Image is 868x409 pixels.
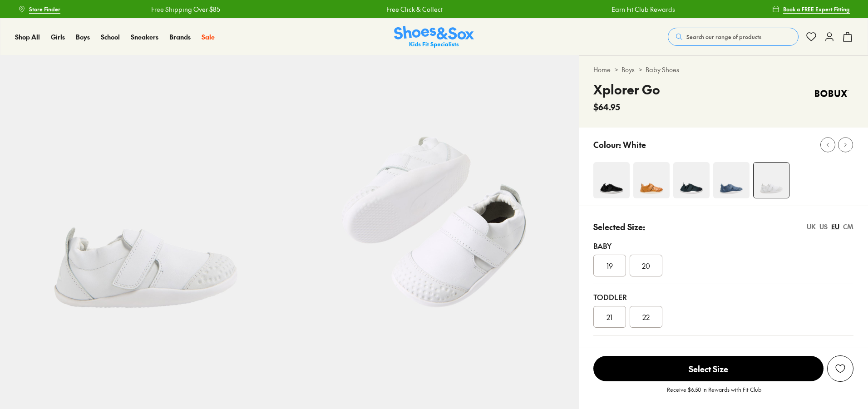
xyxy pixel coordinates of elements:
span: Book a FREE Expert Fitting [783,5,850,13]
p: Colour: [593,138,621,151]
img: Vendor logo [810,80,853,107]
a: Brands [169,32,191,42]
a: Boys [621,65,635,74]
span: 22 [642,311,650,322]
a: Store Finder [18,1,60,17]
div: Toddler [593,291,853,302]
a: Sneakers [131,32,158,42]
span: Search our range of products [686,33,761,41]
div: Baby [593,240,853,251]
span: $64.95 [593,101,620,113]
p: White [623,138,646,151]
img: 4-551514_1 [754,163,789,198]
h4: Xplorer Go [593,80,660,99]
a: Boys [76,32,90,42]
button: Add to Wishlist [827,355,853,382]
img: 4-294555_1 [593,162,630,198]
a: Baby Shoes [646,65,679,74]
p: Selected Size: [593,221,645,233]
div: > > [593,65,853,74]
div: US [819,222,828,232]
p: Receive $6.50 in Rewards with Fit Club [667,385,761,402]
img: 4-551518_1 [713,162,750,198]
a: School [101,32,120,42]
div: CM [843,222,853,232]
a: Free Shipping Over $85 [151,5,220,14]
button: Search our range of products [668,28,799,46]
a: Shoes & Sox [394,26,474,48]
a: Book a FREE Expert Fitting [772,1,850,17]
span: 20 [642,260,650,271]
span: Select Size [593,356,824,381]
a: Home [593,65,611,74]
span: Store Finder [29,5,60,13]
button: Select Size [593,355,824,382]
a: Sale [202,32,215,42]
img: 4-251068_1 [673,162,710,198]
span: 19 [607,260,613,271]
div: EU [831,222,839,232]
img: SNS_Logo_Responsive.svg [394,26,474,48]
img: 4-427577_1 [633,162,670,198]
img: 5-551515_1 [289,55,578,345]
a: Earn Fit Club Rewards [611,5,675,14]
a: Shop All [15,32,40,42]
span: 21 [607,311,612,322]
a: Free Click & Collect [386,5,442,14]
a: Girls [51,32,65,42]
div: UK [807,222,816,232]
